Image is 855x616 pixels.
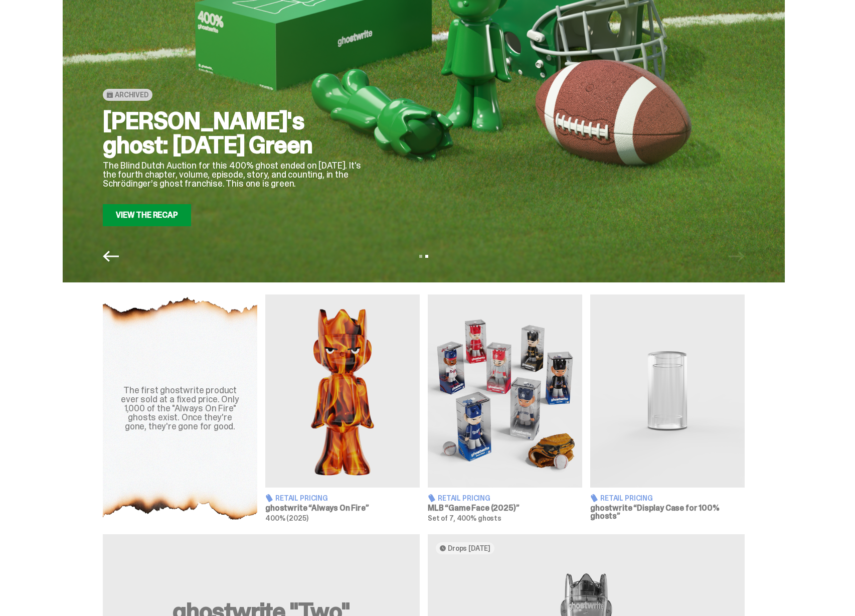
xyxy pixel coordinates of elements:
[265,504,420,512] h3: ghostwrite “Always On Fire”
[428,504,582,512] h3: MLB “Game Face (2025)”
[428,294,582,522] a: Game Face (2025) Retail Pricing
[265,294,420,522] a: Always On Fire Retail Pricing
[428,294,582,488] img: Game Face (2025)
[265,514,308,523] span: 400% (2025)
[419,255,422,258] button: View slide 1
[103,204,191,226] a: View the Recap
[425,255,428,258] button: View slide 2
[438,495,490,502] span: Retail Pricing
[600,495,653,502] span: Retail Pricing
[103,248,119,264] button: Previous
[265,294,420,488] img: Always On Fire
[590,294,745,488] img: Display Case for 100% ghosts
[275,495,328,502] span: Retail Pricing
[428,514,501,523] span: Set of 7, 400% ghosts
[115,91,148,99] span: Archived
[115,386,245,431] div: The first ghostwrite product ever sold at a fixed price. Only 1,000 of the "Always On Fire" ghost...
[590,504,745,520] h3: ghostwrite “Display Case for 100% ghosts”
[590,294,745,522] a: Display Case for 100% ghosts Retail Pricing
[103,161,364,188] p: The Blind Dutch Auction for this 400% ghost ended on [DATE]. It's the fourth chapter, volume, epi...
[103,109,364,157] h2: [PERSON_NAME]'s ghost: [DATE] Green
[448,544,490,552] span: Drops [DATE]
